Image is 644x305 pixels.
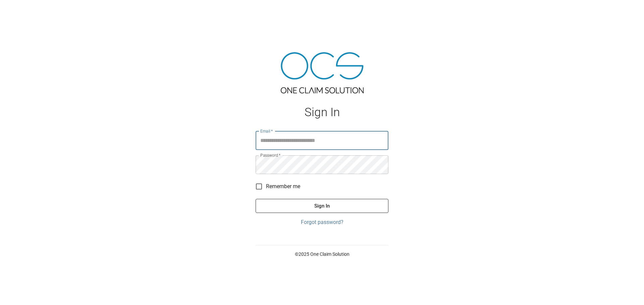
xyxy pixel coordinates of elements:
img: ocs-logo-tra.png [281,52,364,93]
a: Forgot password? [256,218,388,226]
h1: Sign In [256,105,388,119]
img: ocs-logo-white-transparent.png [8,4,35,17]
button: Sign In [256,199,388,213]
label: Password [260,152,280,158]
label: Email [260,128,273,134]
span: Remember me [266,182,300,190]
p: © 2025 One Claim Solution [256,251,388,257]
